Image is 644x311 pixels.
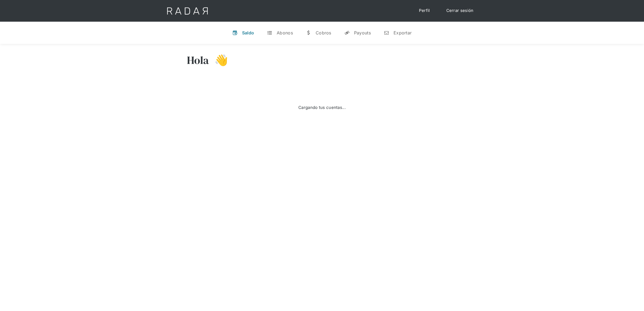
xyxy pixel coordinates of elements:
div: v [232,30,238,35]
a: Perfil [414,5,435,16]
div: Abonos [277,30,293,35]
div: Cargando tus cuentas... [298,105,346,111]
div: Saldo [242,30,254,35]
div: Payouts [354,30,371,35]
div: y [344,30,350,35]
div: Exportar [394,30,412,35]
div: w [306,30,311,35]
div: Cobros [316,30,331,35]
h3: Hola [187,53,209,67]
div: t [267,30,272,35]
a: Cerrar sesión [441,5,479,16]
h3: 👋 [209,53,228,67]
div: n [384,30,389,35]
